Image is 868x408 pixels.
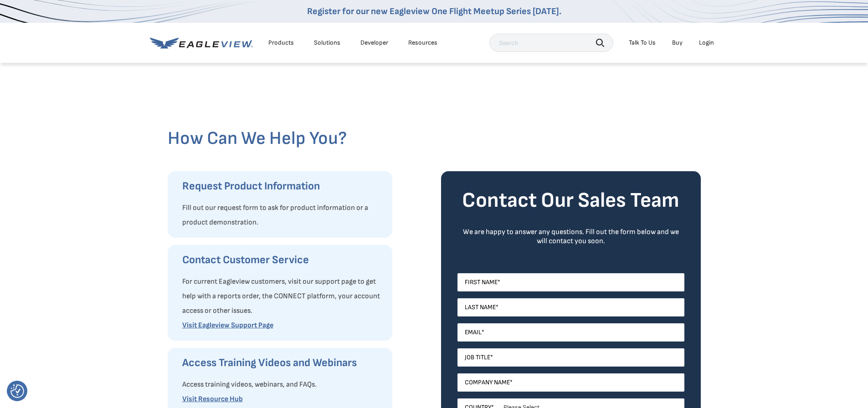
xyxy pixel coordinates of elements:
button: Consent Preferences [10,384,24,398]
div: Solutions [314,39,340,47]
p: Access training videos, webinars, and FAQs. [182,377,383,392]
div: Login [699,39,714,47]
input: Search [489,34,613,52]
a: Visit Eagleview Support Page [182,321,273,330]
div: We are happy to answer any questions. Fill out the form below and we will contact you soon. [457,228,684,246]
a: Visit Resource Hub [182,395,243,403]
div: Products [268,39,294,47]
a: Developer [360,39,388,47]
a: Register for our new Eagleview One Flight Meetup Series [DATE]. [307,6,561,17]
p: Fill out our request form to ask for product information or a product demonstration. [182,201,383,230]
h2: How Can We Help You? [168,127,701,149]
img: Revisit consent button [10,384,24,398]
a: Buy [672,39,683,47]
h3: Contact Customer Service [182,253,383,267]
div: Resources [408,39,437,47]
h3: Access Training Videos and Webinars [182,356,383,370]
h3: Request Product Information [182,179,383,194]
div: Talk To Us [629,39,656,47]
p: For current Eagleview customers, visit our support page to get help with a reports order, the CON... [182,275,383,318]
strong: Contact Our Sales Team [462,188,679,213]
